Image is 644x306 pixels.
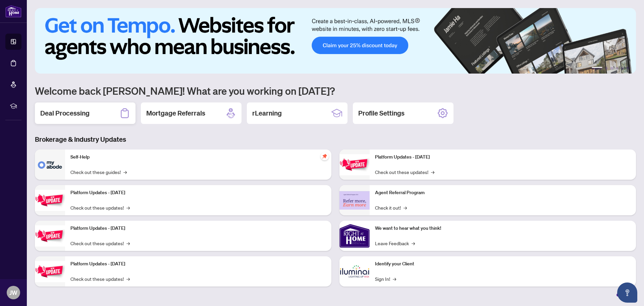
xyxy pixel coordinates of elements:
[35,84,636,97] h1: Welcome back [PERSON_NAME]! What are you working on [DATE]?
[393,275,396,282] span: →
[70,189,326,196] p: Platform Updates - [DATE]
[358,108,405,118] h2: Profile Settings
[375,239,415,247] a: Leave Feedback→
[375,204,407,211] a: Check it out!→
[339,221,370,251] img: We want to hear what you think!
[35,135,636,144] h3: Brokerage & Industry Updates
[375,168,434,176] a: Check out these updates!→
[70,239,130,247] a: Check out these updates!→
[35,8,636,74] img: Slide 0
[321,152,329,160] span: pushpin
[146,108,205,118] h2: Mortgage Referrals
[252,108,282,118] h2: rLearning
[339,154,370,175] img: Platform Updates - June 23, 2025
[5,5,21,17] img: logo
[123,168,127,176] span: →
[70,260,326,268] p: Platform Updates - [DATE]
[70,204,130,211] a: Check out these updates!→
[126,204,130,211] span: →
[375,189,631,196] p: Agent Referral Program
[616,67,619,70] button: 4
[126,239,130,247] span: →
[35,225,65,247] img: Platform Updates - July 21, 2025
[70,168,127,176] a: Check out these guides!→
[627,67,629,70] button: 6
[412,239,415,247] span: →
[339,256,370,287] img: Identify your Client
[70,225,326,232] p: Platform Updates - [DATE]
[35,261,65,282] img: Platform Updates - July 8, 2025
[35,190,65,211] img: Platform Updates - September 16, 2025
[40,108,90,118] h2: Deal Processing
[431,168,434,176] span: →
[610,67,613,70] button: 3
[375,225,631,232] p: We want to hear what you think!
[592,67,602,70] button: 1
[375,154,631,161] p: Platform Updates - [DATE]
[9,288,17,297] span: JW
[404,204,407,211] span: →
[605,67,608,70] button: 2
[375,275,396,282] a: Sign In!→
[126,275,130,282] span: →
[621,67,624,70] button: 5
[70,154,326,161] p: Self-Help
[70,275,130,282] a: Check out these updates!→
[375,260,631,268] p: Identify your Client
[339,191,370,210] img: Agent Referral Program
[617,282,637,303] button: Open asap
[35,149,65,180] img: Self-Help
